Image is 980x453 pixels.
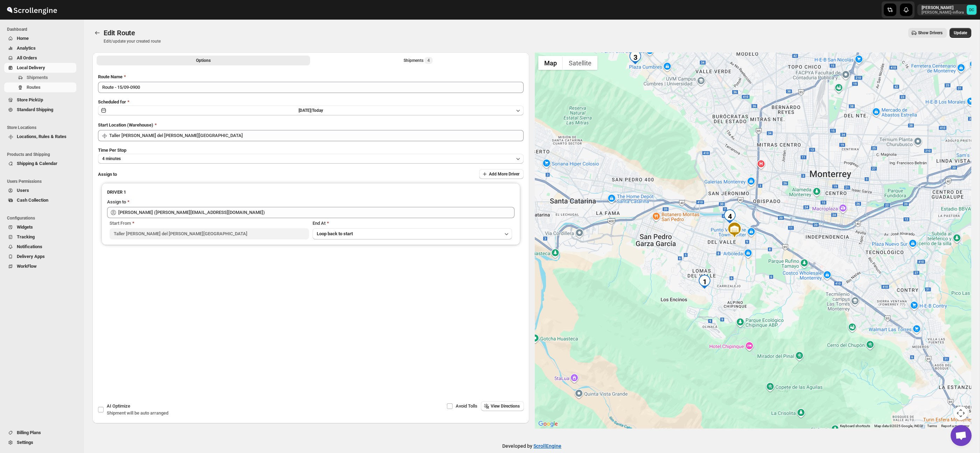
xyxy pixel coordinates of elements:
[109,130,524,141] input: Search location
[312,108,323,113] span: Today
[917,4,977,15] button: User menu
[17,65,45,70] span: Local Delivery
[4,438,76,447] button: Settings
[954,30,967,36] span: Update
[4,73,76,82] button: Shipments
[7,27,79,32] span: Dashboard
[479,169,524,179] button: Add More Driver
[17,244,42,249] span: Notifications
[98,99,126,105] span: Scheduled for
[107,403,130,409] span: AI Optimize
[27,85,41,90] span: Routes
[7,125,79,130] span: Store Locations
[941,424,969,428] a: Report a map error
[17,36,29,41] span: Home
[628,50,642,64] div: 3
[311,56,525,65] button: Selected Shipments
[110,221,131,226] span: Start From
[491,403,520,409] span: View Directions
[950,28,971,38] button: Update
[317,231,353,236] span: Loop back to start
[7,152,79,157] span: Products and Shipping
[4,261,76,271] button: WorkFlow
[456,403,477,409] span: Avoid Tolls
[17,45,36,51] span: Analytics
[17,440,33,445] span: Settings
[17,188,29,193] span: Users
[840,424,870,429] button: Keyboard shortcuts
[27,75,48,80] span: Shipments
[927,424,937,428] a: Terms (opens in new tab)
[104,29,135,37] span: Edit Route
[102,156,121,161] span: 4 minutes
[97,56,310,65] button: All Route Options
[98,148,126,153] span: Time Per Stop
[17,161,57,166] span: Shipping & Calendar
[17,224,33,230] span: Widgets
[918,30,943,36] span: Show Drivers
[17,107,53,112] span: Standard Shipping
[104,38,161,44] p: Edit/update your created route
[98,74,122,79] span: Route Name
[489,171,519,177] span: Add More Driver
[404,57,433,64] div: Shipments
[196,58,211,63] span: Options
[92,68,529,332] div: All Route Options
[17,430,41,435] span: Billing Plans
[4,53,76,63] button: All Orders
[967,5,976,15] span: DAVID CORONADO
[563,56,597,70] button: Show satellite imagery
[908,28,947,38] button: Show Drivers
[98,106,524,115] button: [DATE]|Today
[537,419,560,429] a: Open this area in Google Maps (opens a new window)
[17,234,35,239] span: Tracking
[7,215,79,221] span: Configurations
[118,207,514,218] input: Search assignee
[427,58,430,63] span: 4
[481,401,524,411] button: View Directions
[4,132,76,142] button: Locations, Rules & Rates
[17,97,43,102] span: Store PickUp
[922,10,964,15] p: [PERSON_NAME]-inflora
[107,189,514,196] h3: DRIVER 1
[537,419,560,429] img: Google
[4,428,76,438] button: Billing Plans
[4,43,76,53] button: Analytics
[98,82,524,93] input: Eg: Bengaluru Route
[17,197,48,203] span: Cash Collection
[723,209,737,223] div: 4
[7,179,79,184] span: Users Permissions
[4,252,76,261] button: Delivery Apps
[92,28,102,38] button: Routes
[6,1,58,19] img: ScrollEngine
[4,195,76,205] button: Cash Collection
[98,154,524,164] button: 4 minutes
[4,242,76,252] button: Notifications
[4,159,76,168] button: Shipping & Calendar
[698,275,712,289] div: 1
[533,443,561,449] a: ScrollEngine
[4,186,76,195] button: Users
[17,254,45,259] span: Delivery Apps
[17,55,37,60] span: All Orders
[4,222,76,232] button: Widgets
[107,199,126,206] div: Assign to
[922,5,964,10] p: [PERSON_NAME]
[313,220,512,227] div: End At
[874,424,923,428] span: Map data ©2025 Google, INEGI
[299,108,312,113] span: [DATE] |
[4,34,76,43] button: Home
[17,264,37,269] span: WorkFlow
[538,56,563,70] button: Show street map
[98,122,153,128] span: Start Location (Warehouse)
[4,82,76,92] button: Routes
[951,425,972,446] div: Open chat
[107,410,168,416] span: Shipment will be auto arranged
[4,232,76,242] button: Tracking
[17,134,66,139] span: Locations, Rules & Rates
[502,443,561,450] p: Developed by
[313,228,512,239] button: Loop back to start
[98,172,117,177] span: Assign to
[969,8,974,12] text: DC
[954,406,968,420] button: Map camera controls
